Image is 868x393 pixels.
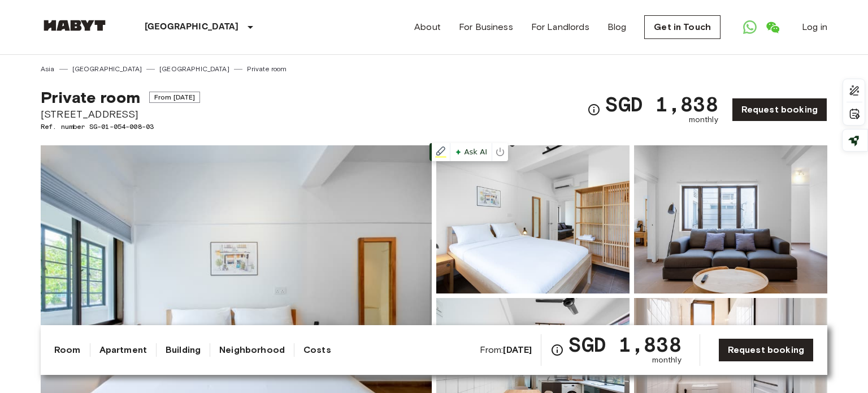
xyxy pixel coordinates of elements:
a: Private room [247,64,287,74]
p: [GEOGRAPHIC_DATA] [145,20,239,34]
svg: Check cost overview for full price breakdown. Please note that discounts apply to new joiners onl... [587,103,601,116]
span: Ask AI [453,145,489,159]
a: [GEOGRAPHIC_DATA] [72,64,142,74]
span: SGD 1,838 [568,334,681,355]
a: For Business [459,20,513,34]
a: [GEOGRAPHIC_DATA] [159,64,229,74]
img: Picture of unit SG-01-054-008-03 [634,145,827,293]
a: About [414,20,441,34]
a: Open WeChat [761,16,784,38]
a: Blog [607,20,627,34]
span: Ref. number SG-01-054-008-03 [41,122,200,132]
span: SGD 1,838 [605,94,718,114]
b: [DATE] [503,344,532,355]
a: Open WhatsApp [739,16,761,38]
a: Asia [41,64,55,74]
a: Log in [802,20,827,34]
span: [STREET_ADDRESS] [41,107,200,122]
span: From [DATE] [149,92,201,103]
img: Picture of unit SG-01-054-008-03 [436,145,630,293]
a: Apartment [99,343,147,357]
span: monthly [689,114,718,126]
span: Private room [41,88,140,107]
a: Request booking [732,98,827,122]
a: Costs [303,343,331,357]
a: Get in Touch [644,15,721,39]
span: monthly [652,355,682,366]
img: Habyt [41,20,108,31]
span: From: [480,344,532,356]
a: For Landlords [531,20,589,34]
a: Building [166,343,201,357]
a: Room [54,343,81,357]
a: Request booking [718,338,814,362]
svg: Check cost overview for full price breakdown. Please note that discounts apply to new joiners onl... [550,343,564,357]
a: Neighborhood [219,343,285,357]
